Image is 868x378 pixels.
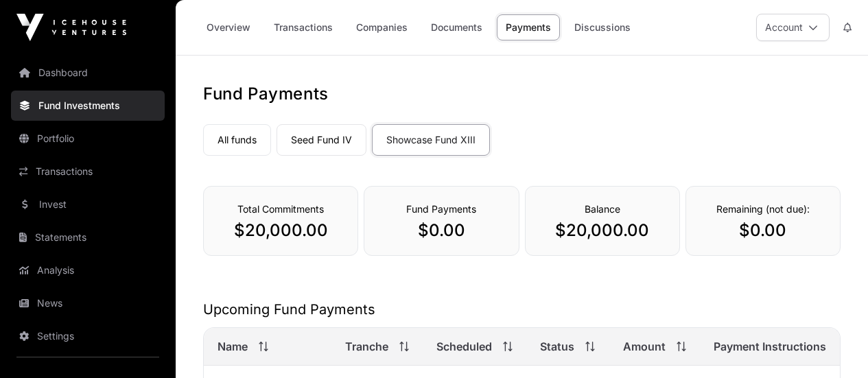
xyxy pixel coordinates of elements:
span: Remaining (not due): [716,203,810,215]
a: Dashboard [11,58,165,88]
a: Analysis [11,255,165,285]
p: $20,000.00 [539,220,666,241]
a: Showcase Fund XIII [372,124,490,156]
p: $0.00 [700,220,826,241]
span: Scheduled [436,338,492,355]
span: Tranche [345,338,388,355]
a: Fund Investments [11,91,165,121]
span: Status [540,338,574,355]
span: Name [218,338,248,355]
a: Statements [11,222,165,252]
a: Portfolio [11,123,165,154]
img: Icehouse Ventures Logo [16,14,126,41]
span: Fund Payments [406,203,476,215]
h2: Upcoming Fund Payments [203,300,841,319]
span: Payment Instructions [714,338,826,355]
a: Companies [347,14,417,40]
a: Discussions [565,14,640,40]
a: News [11,288,165,318]
span: Balance [585,203,620,215]
a: Invest [11,189,165,220]
a: Transactions [11,156,165,187]
a: Seed Fund IV [277,124,366,156]
h1: Fund Payments [203,83,841,105]
a: Settings [11,321,165,351]
span: Total Commitments [237,203,324,215]
button: Account [756,14,830,41]
p: $20,000.00 [218,220,344,241]
a: Transactions [265,14,342,40]
a: All funds [203,124,271,156]
p: $0.00 [378,220,504,241]
a: Payments [497,14,560,40]
a: Documents [422,14,491,40]
span: Amount [623,338,666,355]
a: Overview [198,14,259,40]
